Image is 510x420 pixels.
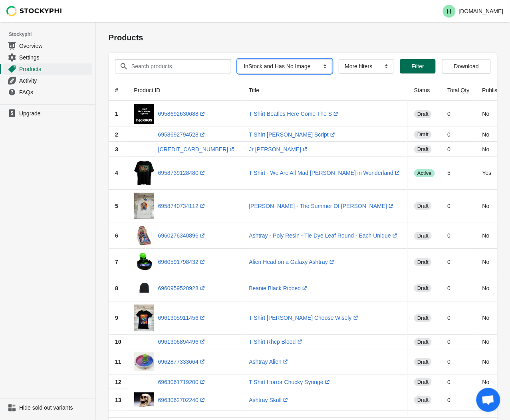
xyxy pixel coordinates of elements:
img: image_34fcfe6c-a03d-4fd4-b16b-d63a27655cdf.jpg [134,305,154,331]
span: draft [414,338,432,346]
img: 503899.jpg [134,226,154,246]
div: Open chat [476,388,500,412]
th: Title [242,80,408,101]
a: 6958739128480(opens a new window) [158,170,206,176]
img: 1110990101.jpg [134,353,154,372]
span: draft [414,378,432,386]
img: Stockyphi [6,6,62,16]
span: Products [19,65,91,73]
td: 0 [441,127,476,142]
td: 0 [441,349,476,375]
a: T Shirt Rhcp Blood(opens a new window) [249,339,304,345]
a: 6963061719200(opens a new window) [158,379,206,385]
a: 6963062702240(opens a new window) [158,397,206,403]
span: Settings [19,53,91,61]
span: draft [414,258,432,266]
span: 7 [115,259,118,265]
img: image_de5f00f6-9874-42ea-bcb3-67a83f16a68c.jpg [134,193,154,220]
td: 0 [441,222,476,249]
span: draft [414,314,432,322]
span: draft [414,232,432,240]
a: Overview [3,40,92,52]
a: 6960591798432(opens a new window) [158,259,206,265]
td: 0 [441,101,476,127]
a: 6961305911456(opens a new window) [158,315,206,321]
img: 502563.jpg [134,252,154,272]
span: 6 [115,232,118,239]
p: [DOMAIN_NAME] [459,8,504,14]
td: 0 [441,389,476,411]
span: 3 [115,146,118,153]
a: T Shirt Horror Chucky Syringe(opens a new window) [249,379,331,385]
img: 500298.png [134,160,154,186]
span: Filter [412,63,424,69]
img: 502747.png [134,278,154,298]
a: 6960276340896(opens a new window) [158,232,206,239]
img: missingphoto_7a24dcec-e92d-412d-8321-cee5b0539024.png [134,104,154,124]
a: 6958692630688(opens a new window) [158,111,206,117]
a: Ashtray - Poly Resin - Tie Dye Leaf Round - Each Unique(opens a new window) [249,232,399,239]
td: 0 [441,249,476,275]
span: Hide sold out variants [19,404,91,412]
a: T Shirt [PERSON_NAME] Choose Wisely(opens a new window) [249,315,359,321]
th: # [109,80,128,101]
a: Products [3,63,92,75]
h1: Products [109,32,497,43]
a: Activity [3,75,92,86]
a: 6962877333664(opens a new window) [158,359,206,365]
a: [CREDIT_CARD_NUMBER](opens a new window) [158,146,236,153]
span: draft [414,131,432,139]
a: Upgrade [3,108,92,119]
td: 0 [441,301,476,335]
span: draft [414,396,432,404]
span: Download [454,63,479,69]
th: Product ID [128,80,243,101]
span: 2 [115,131,118,138]
a: 6960959520928(opens a new window) [158,285,206,291]
a: Jr [PERSON_NAME](opens a new window) [249,146,309,153]
a: Ashtray Alien(opens a new window) [249,359,290,365]
a: 6958692794528(opens a new window) [158,131,206,138]
span: draft [414,110,432,118]
span: draft [414,358,432,366]
a: T Shirt [PERSON_NAME] Script(opens a new window) [249,131,337,138]
span: 5 [115,203,118,209]
span: Activity [19,77,91,85]
a: FAQs [3,86,92,98]
span: Avatar with initials H [443,5,456,18]
td: 0 [441,335,476,349]
span: Overview [19,42,91,50]
span: 13 [115,397,121,403]
a: 6958740734112(opens a new window) [158,203,206,209]
span: draft [414,202,432,210]
span: draft [414,145,432,153]
a: Alien Head on a Galaxy Ashtray(opens a new window) [249,259,336,265]
a: Hide sold out variants [3,402,92,414]
span: FAQs [19,88,91,96]
button: Filter [400,59,436,73]
th: Total Qty [441,80,476,101]
td: 5 [441,157,476,190]
td: 0 [441,142,476,157]
span: Upgrade [19,109,91,117]
input: Search products [131,59,217,73]
span: 12 [115,379,121,385]
span: 11 [115,359,121,365]
a: T Shirt - We Are All Mad [PERSON_NAME] in Wonderland(opens a new window) [249,170,401,176]
span: 9 [115,315,118,321]
a: Beanie Black Ribbed(opens a new window) [249,285,309,291]
span: active [414,169,435,177]
td: 0 [441,190,476,223]
td: 0 [441,374,476,389]
a: 6961306894496(opens a new window) [158,339,206,345]
span: 4 [115,170,118,176]
span: Stockyphi [9,30,95,38]
a: Ashtray Skull(opens a new window) [249,397,290,403]
span: 10 [115,339,121,345]
text: H [447,8,452,15]
img: 501734.jpg [134,392,154,408]
span: draft [414,284,432,292]
button: Download [442,59,491,73]
a: [PERSON_NAME] - The Summer Of [PERSON_NAME](opens a new window) [249,203,395,209]
a: T Shirt Beatles Here Come The S(opens a new window) [249,111,340,117]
